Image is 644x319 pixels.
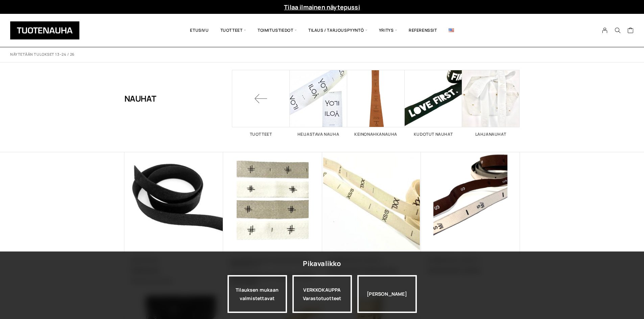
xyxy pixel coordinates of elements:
a: Visit product category Heijastava nauha [290,70,347,136]
h2: Lahjanauhat [462,132,520,136]
img: English [449,28,454,32]
h2: Keinonahkanauha [347,132,405,136]
div: Pikavalikko [303,258,341,270]
span: Tilaus / Tarjouspyyntö [303,19,373,42]
a: VERKKOKAUPPAVarastotuotteet [292,275,352,313]
h2: Kudotut nauhat [405,132,462,136]
a: Visit product category Kudotut nauhat [405,70,462,136]
a: My Account [598,27,612,33]
a: Tilaa ilmainen näytepussi [284,3,360,11]
a: Visit product category Keinonahkanauha [347,70,405,136]
a: Cart [627,27,634,35]
button: Search [611,27,624,33]
a: Visit product category Lahjanauhat [462,70,520,136]
a: Tilauksen mukaan valmistettavat [228,275,287,313]
span: Toimitustiedot [252,19,303,42]
p: Näytetään tulokset 13–24 / 26 [10,52,75,57]
img: Tuotenauha Oy [10,21,79,39]
a: Referenssit [403,19,443,42]
div: VERKKOKAUPPA Varastotuotteet [292,275,352,313]
h2: Heijastava nauha [290,132,347,136]
h2: Tuotteet [232,132,290,136]
span: Tuotteet [215,19,252,42]
a: Etusivu [184,19,214,42]
div: [PERSON_NAME] [357,275,417,313]
a: Tuotteet [232,70,290,136]
span: Yritys [373,19,403,42]
h1: Nauhat [124,70,157,127]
